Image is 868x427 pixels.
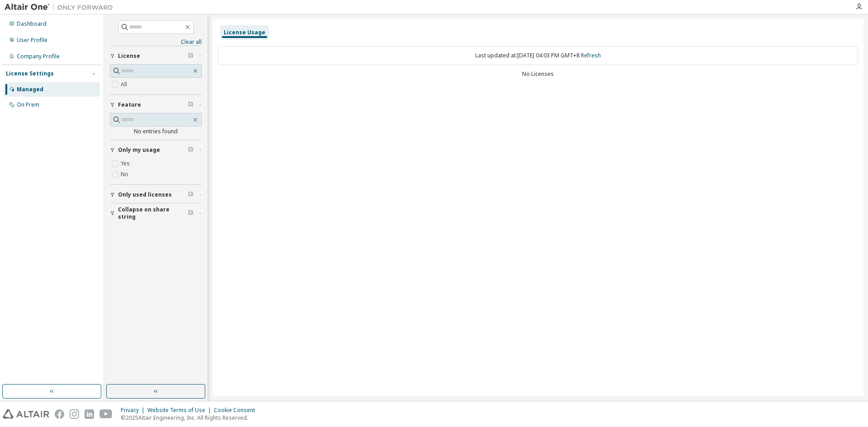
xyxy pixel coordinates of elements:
button: License [110,46,202,66]
span: Only used licenses [118,191,172,198]
div: On Prem [17,101,39,108]
div: Managed [17,86,43,93]
span: Clear filter [188,210,193,217]
button: Feature [110,95,202,115]
span: Clear filter [188,146,193,154]
p: © 2025 Altair Engineering, Inc. All Rights Reserved. [121,414,260,422]
div: Last updated at: [DATE] 04:03 PM GMT+8 [218,46,858,65]
span: Clear filter [188,191,193,198]
button: Only my usage [110,140,202,160]
a: Clear all [110,38,202,46]
img: facebook.svg [55,409,64,419]
span: License [118,52,140,60]
img: instagram.svg [70,409,79,419]
div: Privacy [121,407,147,414]
img: Altair One [5,3,118,12]
span: Only my usage [118,146,160,154]
img: linkedin.svg [85,409,94,419]
label: All [121,79,129,90]
span: Clear filter [188,101,193,108]
span: Feature [118,101,141,108]
label: No [121,169,130,180]
div: No Licenses [218,70,858,78]
span: Clear filter [188,52,193,60]
img: youtube.svg [99,409,113,419]
div: Website Terms of Use [147,407,214,414]
button: Only used licenses [110,185,202,205]
div: User Profile [17,37,47,44]
div: License Settings [6,70,54,77]
button: Collapse on share string [110,203,202,223]
img: altair_logo.svg [3,409,49,419]
a: Refresh [581,52,601,59]
div: License Usage [224,29,265,36]
span: Collapse on share string [118,206,188,221]
div: Cookie Consent [214,407,260,414]
div: No entries found [110,128,202,135]
div: Company Profile [17,53,60,60]
div: Dashboard [17,20,47,28]
label: Yes [121,158,132,169]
